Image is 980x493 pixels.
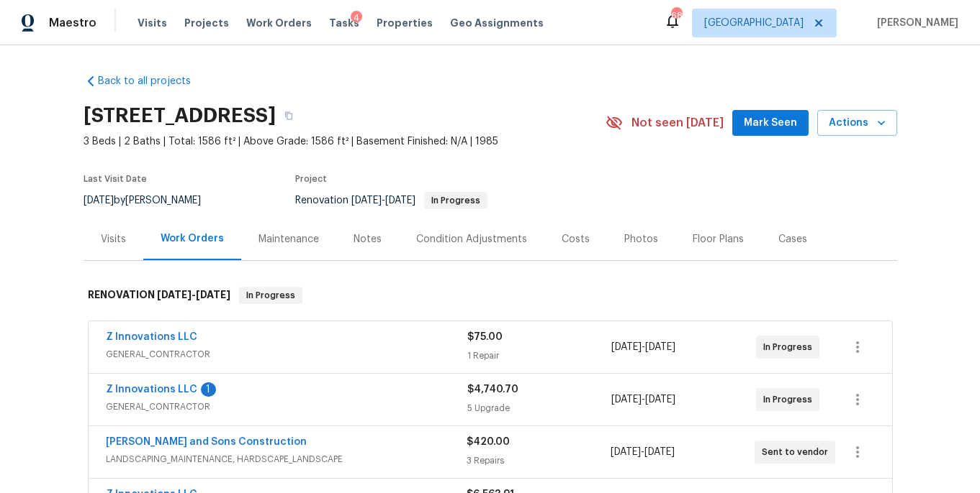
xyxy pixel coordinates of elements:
h2: [STREET_ADDRESS] [84,109,276,123]
span: Properties [377,16,433,30]
div: Photos [624,232,658,247]
span: Actions [829,114,886,132]
span: Sent to vendor [762,445,834,459]
span: Mark Seen [744,114,797,132]
div: by [PERSON_NAME] [84,192,218,209]
span: - [611,340,675,354]
span: Last Visit Date [84,175,147,183]
div: Floor Plans [693,232,744,247]
span: Maestro [49,16,96,30]
div: Cases [778,232,807,247]
span: In Progress [763,392,818,407]
span: [PERSON_NAME] [871,16,958,30]
div: 1 Repair [467,349,612,363]
span: [GEOGRAPHIC_DATA] [704,16,804,30]
span: In Progress [763,340,818,354]
span: $420.00 [467,437,510,447]
div: 4 [351,11,362,25]
button: Actions [817,110,897,137]
span: - [611,445,675,459]
span: - [351,195,415,206]
span: GENERAL_CONTRACTOR [106,347,467,361]
a: Z Innovations LLC [106,332,197,342]
a: Z Innovations LLC [106,384,197,395]
span: [DATE] [157,290,192,300]
span: In Progress [426,196,486,205]
div: Notes [354,232,382,247]
div: 3 Repairs [467,453,611,468]
span: [DATE] [644,447,675,457]
span: [DATE] [611,395,642,405]
div: 1 [201,382,216,397]
span: Tasks [329,18,359,28]
span: Renovation [295,195,487,206]
span: 3 Beds | 2 Baths | Total: 1586 ft² | Above Grade: 1586 ft² | Basement Finished: N/A | 1985 [84,134,606,149]
span: [DATE] [611,447,641,457]
span: [DATE] [196,290,230,300]
div: 68 [671,9,681,23]
span: [DATE] [611,342,642,352]
a: [PERSON_NAME] and Sons Construction [106,437,307,447]
span: GENERAL_CONTRACTOR [106,400,467,414]
span: Not seen [DATE] [631,116,724,130]
button: Copy Address [276,103,302,129]
span: Project [295,175,327,183]
span: Work Orders [246,16,312,30]
div: Visits [101,232,126,247]
span: LANDSCAPING_MAINTENANCE, HARDSCAPE_LANDSCAPE [106,452,467,466]
div: Work Orders [161,231,224,246]
span: [DATE] [84,195,114,206]
button: Mark Seen [732,110,809,137]
a: Back to all projects [84,74,222,88]
h6: RENOVATION [88,287,230,304]
span: Visits [138,16,167,30]
span: In Progress [240,288,301,303]
span: [DATE] [385,195,415,206]
div: RENOVATION [DATE]-[DATE]In Progress [84,272,897,318]
span: [DATE] [645,395,675,405]
span: $75.00 [467,332,503,342]
span: $4,740.70 [467,384,518,395]
div: Maintenance [259,232,319,247]
div: 5 Upgrade [467,401,612,415]
span: [DATE] [351,195,382,206]
div: Condition Adjustments [416,232,527,247]
span: [DATE] [645,342,675,352]
div: Costs [562,232,590,247]
span: Projects [184,16,229,30]
span: - [611,392,675,407]
span: - [157,290,230,300]
span: Geo Assignments [450,16,544,30]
